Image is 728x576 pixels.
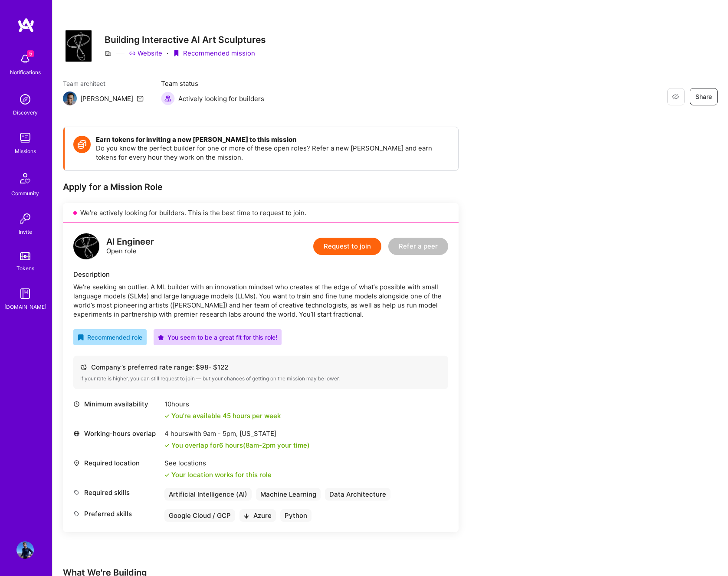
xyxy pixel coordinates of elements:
div: Apply for a Mission Role [63,181,459,193]
i: icon World [73,430,80,437]
p: Do you know the perfect builder for one or more of these open roles? Refer a new [PERSON_NAME] an... [96,144,449,162]
h4: Earn tokens for inviting a new [PERSON_NAME] to this mission [96,136,449,144]
div: Company’s preferred rate range: $ 98 - $ 122 [80,363,441,372]
img: Invite [16,210,34,227]
span: 9am - 5pm , [201,429,239,438]
i: icon BlackArrowDown [244,514,249,519]
img: tokens [20,252,30,260]
i: icon PurpleStar [158,334,164,340]
div: Data Architecture [325,488,390,501]
div: Required location [73,458,160,468]
div: Working-hours overlap [73,429,160,438]
div: Tokens [16,264,34,273]
i: icon Location [73,460,80,466]
img: Actively looking for builders [161,92,175,105]
div: Python [280,509,312,522]
button: Request to join [313,238,381,255]
img: Company Logo [66,30,92,62]
span: Team architect [63,79,144,88]
div: We’re actively looking for builders. This is the best time to request to join. [63,203,459,223]
div: Google Cloud / GCP [164,509,235,522]
div: Artificial Intelligence (AI) [164,488,252,501]
i: icon Clock [73,401,80,407]
div: Community [11,189,39,198]
div: Machine Learning [256,488,321,501]
div: · [167,49,168,58]
div: [DOMAIN_NAME] [4,302,46,311]
div: If your rate is higher, you can still request to join — but your chances of getting on the missio... [80,375,441,382]
span: Actively looking for builders [178,94,264,103]
i: icon Tag [73,489,80,496]
div: AI Engineer [106,237,154,246]
i: icon Check [164,413,170,419]
i: icon RecommendedBadge [78,334,84,340]
img: Token icon [73,136,91,153]
div: Azure [239,509,276,522]
div: Recommended role [78,333,142,342]
i: icon EyeClosed [672,93,679,100]
h3: Building Interactive AI Art Sculptures [105,34,266,45]
div: You overlap for 6 hours ( your time) [171,441,310,450]
button: Share [690,88,718,105]
div: Discovery [13,108,38,117]
i: icon Mail [137,95,144,102]
div: You're available 45 hours per week [164,411,281,420]
img: Team Architect [63,92,77,105]
div: Open role [106,237,154,255]
img: guide book [16,285,34,302]
img: logo [17,17,35,33]
div: [PERSON_NAME] [80,94,133,103]
img: logo [73,233,99,259]
span: 5 [27,50,34,57]
div: Missions [15,147,36,156]
div: Notifications [10,68,41,77]
div: Required skills [73,488,160,497]
div: See locations [164,458,272,468]
div: 4 hours with [US_STATE] [164,429,310,438]
div: Preferred skills [73,509,160,518]
span: Share [695,92,712,101]
img: teamwork [16,129,34,147]
a: User Avatar [14,541,36,559]
div: Minimum availability [73,399,160,409]
div: 10 hours [164,399,281,409]
img: User Avatar [16,541,34,559]
i: icon Check [164,472,170,478]
i: icon CompanyGray [105,50,111,57]
img: bell [16,50,34,68]
span: 8am - 2pm [246,441,275,449]
i: icon Check [164,443,170,448]
div: Description [73,270,448,279]
span: Team status [161,79,264,88]
div: Invite [19,227,32,236]
img: discovery [16,91,34,108]
div: You seem to be a great fit for this role! [158,333,277,342]
i: icon Cash [80,364,87,370]
a: Website [129,49,162,58]
i: icon PurpleRibbon [173,50,180,57]
div: Recommended mission [173,49,255,58]
img: Community [15,168,36,189]
button: Refer a peer [388,238,448,255]
i: icon Tag [73,511,80,517]
div: We’re seeking an outlier. A ML builder with an innovation mindset who creates at the edge of what... [73,282,448,319]
div: Your location works for this role [164,470,272,479]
